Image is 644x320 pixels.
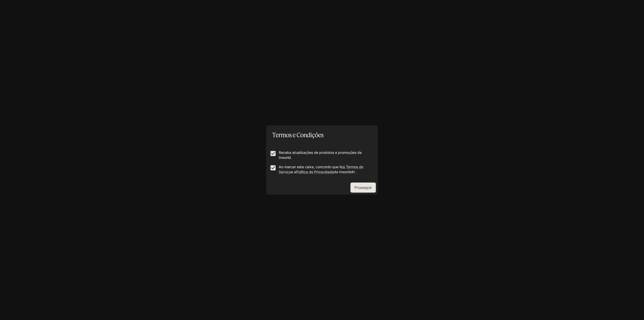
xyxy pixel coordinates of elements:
[334,170,357,174] font: da InworldAI .
[354,185,372,190] font: Prosseguir
[279,150,362,160] font: Receba atualizações de produtos e promoções da Inworld.
[296,170,334,174] a: Política de Privacidade
[350,183,376,193] button: Prosseguir
[272,131,324,139] font: Termos e Condições
[279,165,341,169] font: Ao marcar esta caixa, concordo que li
[291,170,296,174] font: e a
[279,165,363,174] a: os Termos de Serviço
